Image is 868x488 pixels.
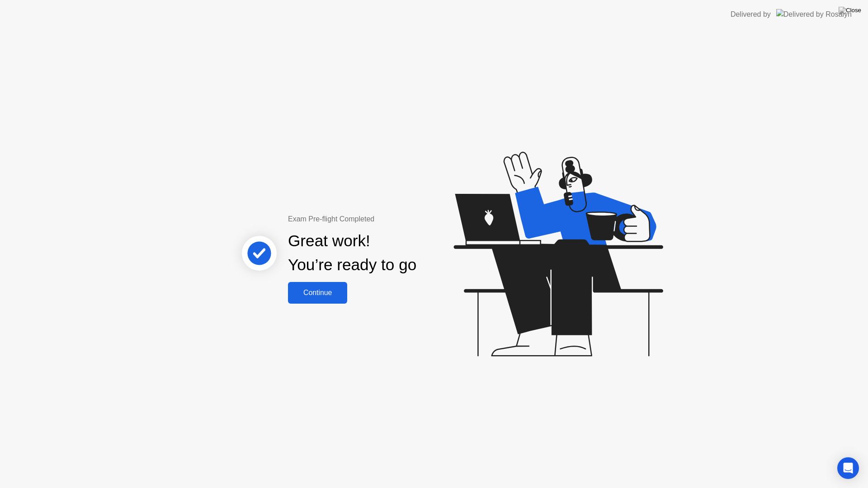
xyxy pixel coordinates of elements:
div: Open Intercom Messenger [837,457,859,479]
img: Delivered by Rosalyn [776,9,852,19]
div: Exam Pre-flight Completed [288,214,475,225]
div: Delivered by [731,9,771,20]
div: Great work! You’re ready to go [288,229,416,277]
div: Continue [291,289,344,297]
button: Continue [288,282,347,304]
img: Close [839,7,861,14]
